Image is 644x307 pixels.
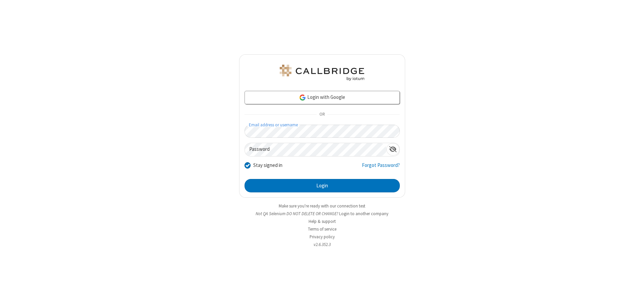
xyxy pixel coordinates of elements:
img: QA Selenium DO NOT DELETE OR CHANGE [278,65,366,81]
button: Login [245,179,400,192]
a: Login with Google [245,91,400,104]
a: Make sure you're ready with our connection test [279,203,365,209]
input: Email address or username [245,125,400,138]
img: google-icon.png [299,94,306,101]
a: Privacy policy [310,234,335,240]
a: Help & support [309,219,336,224]
input: Password [245,143,386,156]
li: Not QA Selenium DO NOT DELETE OR CHANGE? [239,210,405,217]
div: Show password [386,143,399,156]
label: Stay signed in [253,162,282,169]
a: Forgot Password? [362,162,400,174]
li: v2.6.352.3 [239,241,405,248]
span: OR [317,110,327,119]
button: Login to another company [339,210,388,217]
a: Terms of service [308,226,336,232]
